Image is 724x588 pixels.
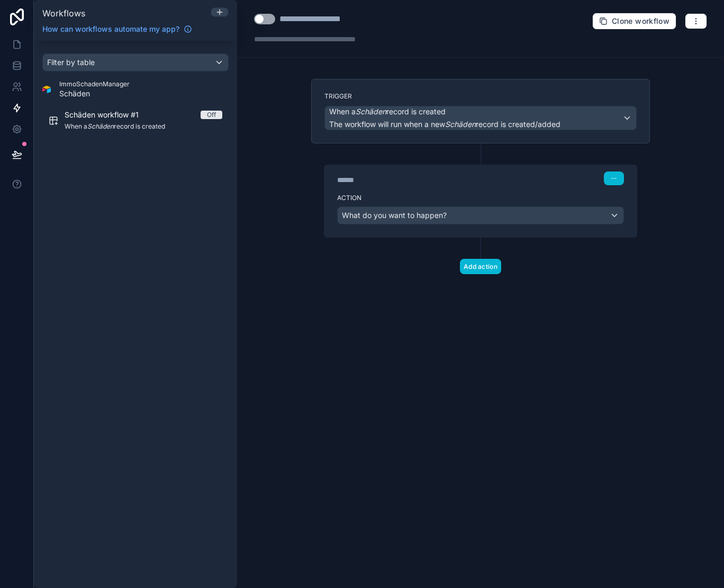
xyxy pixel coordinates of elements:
em: Schäden [445,120,476,129]
a: How can workflows automate my app? [38,24,196,34]
span: What do you want to happen? [342,211,447,220]
span: The workflow will run when a new record is created/added [329,120,560,129]
button: Clone workflow [592,13,676,30]
button: Add action [460,259,501,274]
button: What do you want to happen? [337,206,624,224]
button: When aSchädenrecord is createdThe workflow will run when a newSchädenrecord is created/added [324,106,637,130]
span: Workflows [42,8,85,19]
label: Trigger [324,92,637,101]
label: Action [337,194,624,202]
span: How can workflows automate my app? [42,24,179,34]
em: Schäden [356,107,386,116]
span: Clone workflow [612,16,669,26]
span: When a record is created [329,106,446,117]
